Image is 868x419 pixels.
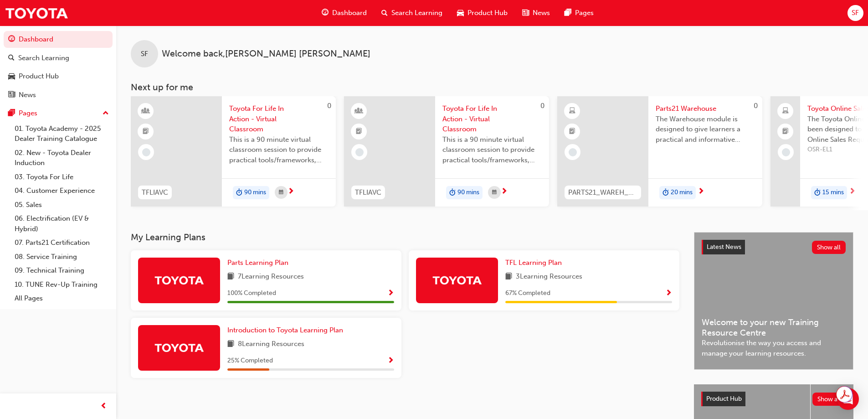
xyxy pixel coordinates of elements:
button: SF [847,5,863,21]
span: duration-icon [449,187,456,199]
span: next-icon [849,188,856,196]
a: News [4,87,113,103]
img: Trak [432,272,482,288]
span: learningResourceType_ELEARNING-icon [569,105,575,117]
span: Show Progress [387,290,394,298]
button: Show Progress [387,288,394,299]
a: Search Learning [4,50,113,67]
span: 0 [754,102,758,110]
span: Parts21 Warehouse [656,103,755,114]
span: search-icon [381,7,388,19]
span: This is a 90 minute virtual classroom session to provide practical tools/frameworks, behaviours a... [229,134,329,166]
h3: My Learning Plans [131,232,679,243]
span: booktick-icon [356,126,362,138]
span: up-icon [103,108,109,119]
span: learningRecordVerb_NONE-icon [782,148,790,156]
span: Toyota For Life In Action - Virtual Classroom [442,103,542,134]
span: news-icon [522,7,529,19]
div: Pages [19,108,37,119]
span: 90 mins [457,187,479,198]
a: 0TFLIAVCToyota For Life In Action - Virtual ClassroomThis is a 90 minute virtual classroom sessio... [131,96,336,207]
span: learningRecordVerb_NONE-icon [569,148,577,156]
span: booktick-icon [782,126,789,138]
span: 0 [540,102,544,110]
span: booktick-icon [569,126,575,138]
div: News [19,90,36,100]
span: duration-icon [236,187,242,199]
span: Toyota For Life In Action - Virtual Classroom [229,103,329,134]
img: Trak [154,272,204,288]
span: guage-icon [322,7,329,19]
span: News [533,8,550,18]
span: Search Learning [391,8,442,18]
span: 3 Learning Resources [516,271,582,283]
span: Show Progress [665,290,672,298]
span: 90 mins [244,187,266,198]
a: 09. Technical Training [11,264,113,278]
a: 06. Electrification (EV & Hybrid) [11,212,113,236]
span: book-icon [505,271,512,283]
a: 0TFLIAVCToyota For Life In Action - Virtual ClassroomThis is a 90 minute virtual classroom sessio... [344,96,549,207]
span: TFLIAVC [142,187,168,198]
img: Trak [5,3,68,23]
span: 15 mins [822,187,844,198]
span: Pages [575,8,594,18]
a: Latest NewsShow allWelcome to your new Training Resource CentreRevolutionise the way you access a... [694,232,853,370]
span: learningResourceType_INSTRUCTOR_LED-icon [143,105,149,117]
a: Introduction to Toyota Learning Plan [227,325,347,336]
a: 02. New - Toyota Dealer Induction [11,146,113,170]
a: 03. Toyota For Life [11,170,113,184]
span: Welcome back , [PERSON_NAME] [PERSON_NAME] [162,49,370,59]
a: 0PARTS21_WAREH_N1021_ELParts21 WarehouseThe Warehouse module is designed to give learners a pract... [557,96,762,207]
span: 25 % Completed [227,356,273,366]
a: 08. Service Training [11,250,113,264]
span: 100 % Completed [227,288,276,299]
span: Revolutionise the way you access and manage your learning resources. [702,338,846,358]
span: laptop-icon [782,105,789,117]
span: calendar-icon [279,187,283,198]
span: learningRecordVerb_NONE-icon [355,148,364,156]
button: Show Progress [665,288,672,299]
span: book-icon [227,339,234,350]
span: booktick-icon [143,126,149,138]
span: 0 [327,102,331,110]
button: Show all [812,393,847,406]
span: This is a 90 minute virtual classroom session to provide practical tools/frameworks, behaviours a... [442,134,542,166]
span: duration-icon [663,187,669,199]
span: Latest News [707,243,741,251]
span: calendar-icon [492,187,497,198]
span: car-icon [8,72,15,81]
a: Product Hub [4,68,113,85]
span: guage-icon [8,36,15,44]
div: Product Hub [19,71,59,82]
a: 01. Toyota Academy - 2025 Dealer Training Catalogue [11,122,113,146]
a: guage-iconDashboard [314,4,374,22]
span: search-icon [8,54,15,62]
a: Latest NewsShow all [702,240,846,254]
span: next-icon [501,188,508,196]
h3: Next up for me [116,82,868,93]
span: car-icon [457,7,464,19]
a: pages-iconPages [557,4,601,22]
a: car-iconProduct Hub [450,4,515,22]
span: TFLIAVC [355,187,381,198]
span: news-icon [8,91,15,99]
a: 04. Customer Experience [11,184,113,198]
a: Dashboard [4,31,113,48]
span: 20 mins [671,187,693,198]
span: TFL Learning Plan [505,259,562,267]
span: learningRecordVerb_NONE-icon [142,148,150,156]
a: Parts Learning Plan [227,258,292,268]
a: search-iconSearch Learning [374,4,450,22]
button: Show Progress [387,355,394,367]
a: Product HubShow all [701,392,846,406]
button: Pages [4,105,113,122]
span: SF [141,49,148,59]
span: Product Hub [467,8,508,18]
span: SF [852,8,859,18]
span: PARTS21_WAREH_N1021_EL [568,187,637,198]
span: pages-icon [8,109,15,118]
span: next-icon [288,188,294,196]
span: The Warehouse module is designed to give learners a practical and informative appreciation of Toy... [656,114,755,145]
button: Show all [812,241,846,254]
